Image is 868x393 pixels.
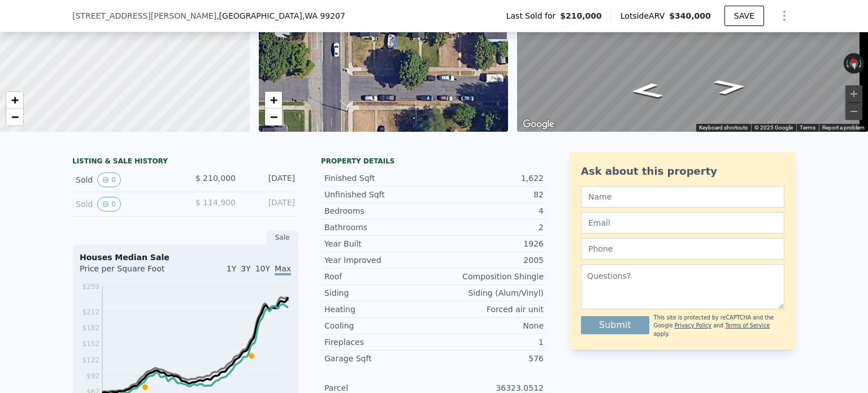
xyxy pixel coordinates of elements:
div: None [434,320,544,331]
button: SAVE [724,6,764,26]
span: Lotside ARV [620,10,669,21]
span: 1Y [227,264,236,273]
a: Zoom in [6,92,23,109]
div: Sold [76,172,176,187]
span: $340,000 [669,11,711,20]
tspan: $182 [82,324,99,332]
button: View historical data [97,197,121,211]
div: 1 [434,336,544,348]
button: Zoom in [845,85,862,102]
a: Report a problem [822,124,865,131]
div: [DATE] [245,197,295,211]
span: − [11,110,19,124]
button: View historical data [97,172,121,187]
div: Year Built [324,238,434,249]
div: 82 [434,189,544,200]
span: Last Sold for [506,10,561,21]
span: + [270,93,277,107]
div: 1,622 [434,172,544,184]
div: Siding (Alum/Vinyl) [434,287,544,299]
div: 1926 [434,238,544,249]
div: This site is protected by reCAPTCHA and the Google and apply. [654,314,784,338]
div: Bathrooms [324,222,434,233]
span: − [270,110,277,124]
div: Cooling [324,320,434,331]
a: Terms of Service [725,322,770,329]
input: Phone [581,238,784,260]
span: , [GEOGRAPHIC_DATA] [216,10,345,21]
tspan: $92 [86,372,99,380]
span: , WA 99207 [302,11,345,20]
div: LISTING & SALE HISTORY [72,157,298,168]
path: Go East, E Everett Ave [700,75,761,98]
tspan: $259 [82,283,99,291]
div: Forced air unit [434,304,544,315]
div: Finished Sqft [324,172,434,184]
button: Reset the view [848,53,860,74]
button: Show Options [773,5,796,27]
span: 10Y [255,264,270,273]
a: Zoom in [265,92,282,109]
tspan: $152 [82,340,99,348]
div: Houses Median Sale [80,252,291,263]
span: $ 210,000 [196,174,236,183]
div: Year Improved [324,254,434,266]
input: Email [581,212,784,234]
span: $ 114,900 [196,198,236,207]
a: Privacy Policy [675,322,711,329]
tspan: $212 [82,308,99,316]
div: Siding [324,287,434,299]
div: 2005 [434,254,544,266]
div: 2 [434,222,544,233]
div: Property details [321,157,547,166]
div: Unfinished Sqft [324,189,434,200]
span: Max [275,264,291,275]
span: + [11,93,19,107]
a: Zoom out [6,109,23,126]
tspan: $122 [82,356,99,364]
div: Bedrooms [324,205,434,217]
button: Keyboard shortcuts [699,124,748,132]
span: © 2025 Google [754,124,793,131]
div: Ask about this property [581,163,784,179]
div: Garage Sqft [324,353,434,364]
div: Roof [324,271,434,282]
a: Terms (opens in new tab) [800,124,815,131]
button: Rotate counterclockwise [844,53,850,74]
button: Submit [581,316,649,334]
div: [DATE] [245,172,295,187]
div: 4 [434,205,544,217]
div: Heating [324,304,434,315]
div: Price per Square Foot [80,263,185,281]
div: Composition Shingle [434,271,544,282]
div: 576 [434,353,544,364]
span: 3Y [241,264,250,273]
path: Go West, E Everett Ave [617,79,677,102]
span: [STREET_ADDRESS][PERSON_NAME] [72,10,216,21]
div: Sale [267,230,298,245]
a: Open this area in Google Maps (opens a new window) [520,117,557,132]
input: Name [581,186,784,208]
button: Rotate clockwise [858,53,865,74]
button: Zoom out [845,103,862,120]
a: Zoom out [265,109,282,126]
span: $210,000 [560,10,602,21]
div: Sold [76,197,176,211]
div: Fireplaces [324,336,434,348]
img: Google [520,117,557,132]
